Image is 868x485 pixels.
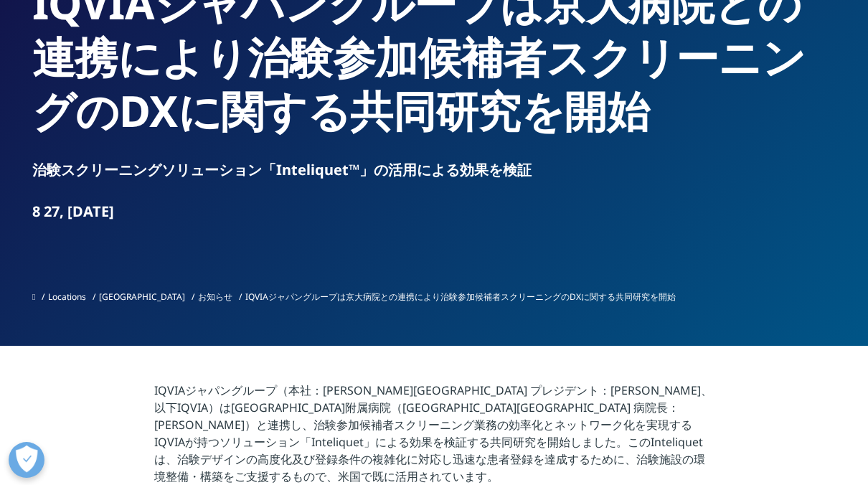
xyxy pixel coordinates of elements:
button: 優先設定センターを開く [9,442,44,478]
span: IQVIAジャパングループは京大病院との連携により治験参加候補者スクリーニングのDXに関する共同研究を開始 [245,291,676,303]
div: 治験スクリーニングソリューション「Inteliquet™」の活用による効果を検証 [32,160,836,180]
a: Locations [48,291,86,303]
a: [GEOGRAPHIC_DATA] [99,291,185,303]
a: お知らせ [198,291,232,303]
div: 8 27, [DATE] [32,202,836,222]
